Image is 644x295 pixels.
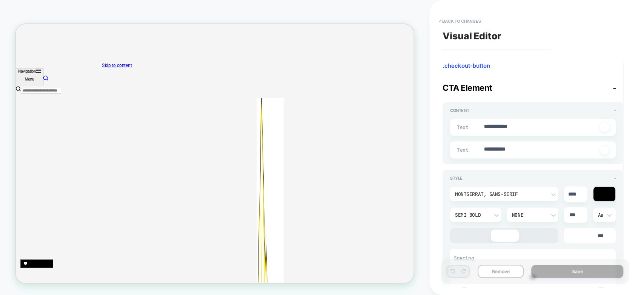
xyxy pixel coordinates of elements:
[614,175,616,181] span: -
[187,6,259,18] span: PRODUCT: Dynamo - Grip Wrist and Forearm Strengthener [gripzilla roll builder]
[457,147,466,153] span: Text
[3,71,34,76] p: Menu
[450,175,463,181] span: Style
[115,51,155,58] a: Skip to content
[598,212,611,218] div: Aa
[443,30,501,42] span: Visual Editor
[443,62,623,70] span: .checkout-button
[531,265,623,278] button: Save
[614,108,616,113] span: -
[455,191,546,197] div: Montserrat, sans-serif
[443,83,492,93] span: CTA Element
[455,212,489,218] div: Semi Bold
[613,83,616,93] span: -
[435,15,485,27] button: < Back to changes
[512,212,546,218] div: None
[37,70,43,77] a: Search
[450,108,469,113] span: Content
[3,60,27,66] span: Navigation
[478,265,524,278] button: Remove
[7,85,60,92] input: Search
[457,124,466,130] span: Text
[454,255,474,261] span: Spacing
